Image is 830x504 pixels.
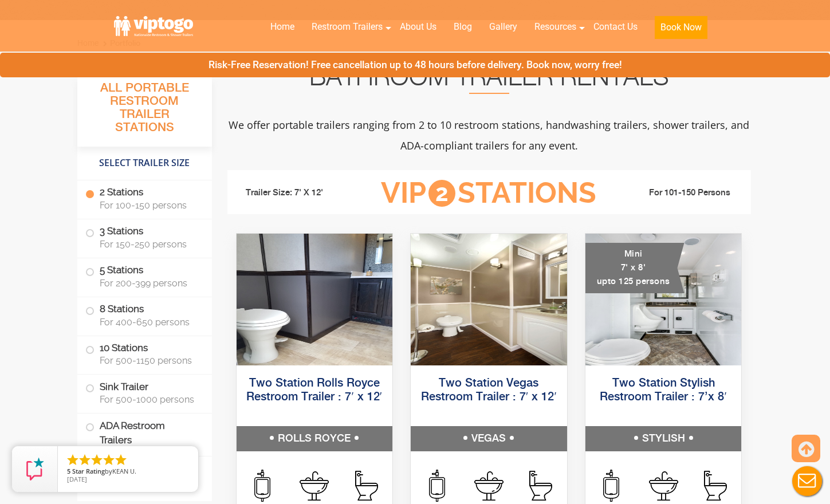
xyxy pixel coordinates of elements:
span: [DATE] [67,475,87,483]
img: an icon of sink [649,471,678,501]
li:  [102,453,116,467]
img: Side view of two station restroom trailer with separate doors for males and females [237,234,393,365]
span: 2 [428,180,455,207]
div: Mini 7' x 8' upto 125 persons [585,243,685,293]
a: Book Now [646,14,716,46]
img: Side view of two station restroom trailer with separate doors for males and females [411,234,567,365]
img: an icon of sink [474,471,503,501]
h5: VEGAS [411,426,567,451]
img: an icon of urinal [603,470,619,502]
label: 2 Stations [85,180,204,216]
button: Live Chat [784,458,830,504]
li:  [66,453,80,467]
span: For 150-250 persons [100,239,198,250]
li: For 101-150 Persons [615,186,743,200]
img: an icon of urinal [254,470,270,502]
label: 8 Stations [85,297,204,333]
img: an icon of sink [300,471,329,501]
label: 5 Stations [85,258,204,294]
label: Sink Trailer [85,375,204,410]
img: A mini restroom trailer with two separate stations and separate doors for males and females [585,234,742,365]
a: Resources [526,14,585,40]
label: 3 Stations [85,219,204,255]
h5: STYLISH [585,426,742,451]
span: 5 [67,467,70,475]
span: For 400-650 persons [100,317,198,328]
img: Review Rating [23,458,46,481]
a: Two Station Rolls Royce Restroom Trailer : 7′ x 12′ [246,377,382,403]
li:  [114,453,128,467]
h3: VIP Stations [363,178,614,209]
span: For 100-150 persons [100,200,198,211]
img: an icon of stall [355,471,378,501]
a: Home [262,14,303,40]
img: an icon of stall [704,471,727,501]
a: Contact Us [585,14,646,40]
h2: Bathroom Trailer Rentals [227,66,751,94]
img: an icon of urinal [429,470,445,502]
span: by [67,468,189,476]
a: About Us [391,14,445,40]
a: Blog [445,14,481,40]
span: For 500-1000 persons [100,394,198,405]
span: KEAN U. [112,467,136,475]
li: Trailer Size: 7' X 12' [235,176,364,210]
h3: All Portable Restroom Trailer Stations [77,78,212,147]
a: Gallery [481,14,526,40]
span: Star Rating [72,467,105,475]
h4: Select Trailer Size [77,152,212,174]
button: Book Now [655,16,707,39]
a: Restroom Trailers [303,14,391,40]
a: Two Station Stylish Restroom Trailer : 7’x 8′ [600,377,726,403]
a: Two Station Vegas Restroom Trailer : 7′ x 12′ [421,377,557,403]
span: For 500-1150 persons [100,355,198,366]
li:  [90,453,104,467]
span: For 200-399 persons [100,278,198,289]
li:  [78,453,92,467]
label: 10 Stations [85,336,204,372]
img: an icon of stall [529,471,552,501]
p: We offer portable trailers ranging from 2 to 10 restroom stations, handwashing trailers, shower t... [227,115,751,156]
h5: ROLLS ROYCE [237,426,393,451]
label: ADA Restroom Trailers [85,414,204,452]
